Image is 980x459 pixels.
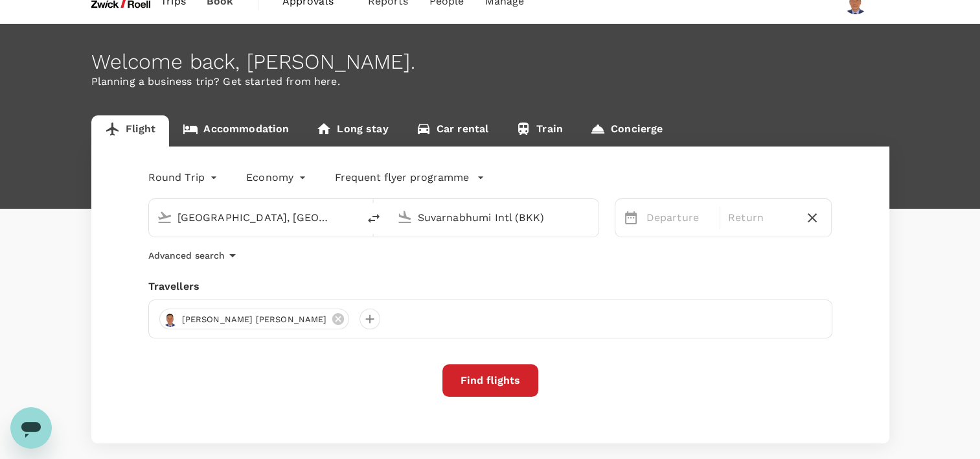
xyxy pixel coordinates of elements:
p: Planning a business trip? Get started from here. [91,74,889,89]
input: Depart from [177,207,331,228]
div: Economy [246,167,309,188]
button: Frequent flyer programme [335,170,484,185]
div: Welcome back , [PERSON_NAME] . [91,50,889,74]
a: Train [502,115,576,147]
span: [PERSON_NAME] [PERSON_NAME] [174,313,335,326]
p: Frequent flyer programme [335,170,469,185]
p: Return [728,210,793,226]
input: Going to [418,207,571,228]
button: Find flights [442,364,538,397]
iframe: Button to launch messaging window [10,407,52,449]
button: Open [589,216,592,218]
div: [PERSON_NAME] [PERSON_NAME] [159,309,349,329]
a: Flight [91,115,170,147]
a: Concierge [576,115,676,147]
button: delete [358,203,389,234]
button: Open [349,216,352,218]
p: Advanced search [148,249,225,262]
button: Advanced search [148,248,240,263]
div: Round Trip [148,167,221,188]
img: avatar-67b84bebe1d9e.jpeg [163,311,178,327]
p: Departure [646,210,712,226]
a: Car rental [402,115,503,147]
a: Accommodation [169,115,302,147]
div: Travellers [148,279,832,294]
a: Long stay [302,115,402,147]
